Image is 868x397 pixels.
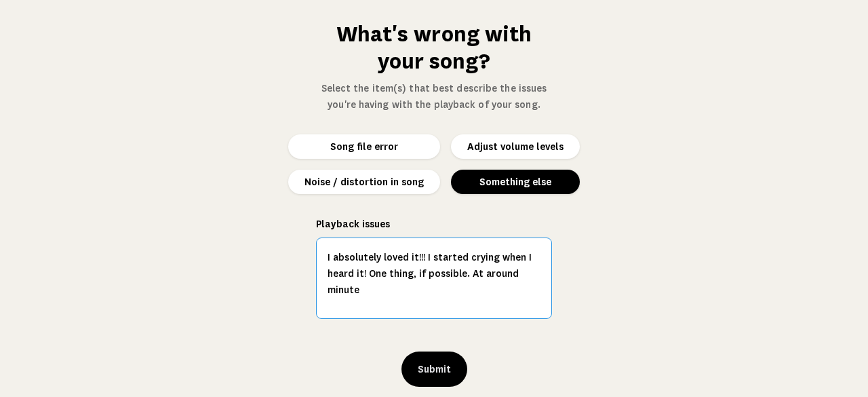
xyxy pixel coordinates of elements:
button: Noise / distortion in song [288,170,440,194]
label: Playback issues [316,216,552,232]
button: Something else [451,170,580,194]
button: Adjust volume levels [451,134,580,159]
p: Select the item(s) that best describe the issues you're having with the playback of your song. [316,80,552,113]
button: Submit [401,352,467,387]
h1: What's wrong with your song? [316,20,552,75]
button: Song file error [288,134,440,159]
textarea: I absolutely loved it!!! I started crying when I heard it! One thing, if possible. At around minute [316,238,552,319]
